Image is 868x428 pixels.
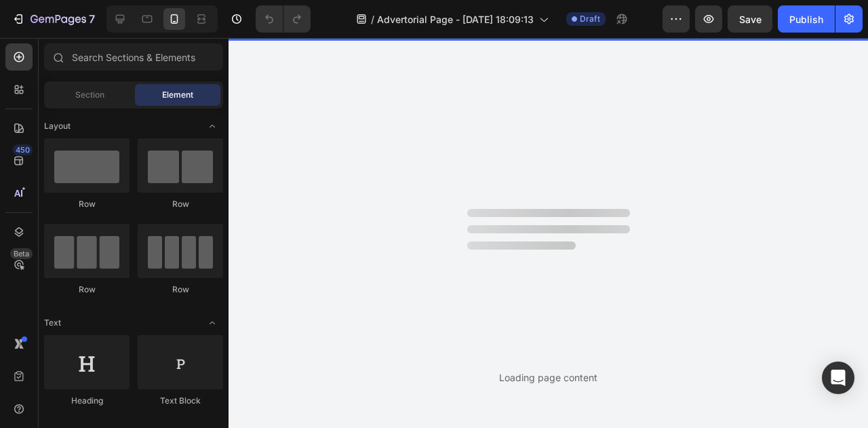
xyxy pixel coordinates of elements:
[789,12,823,26] div: Publish
[89,11,95,27] p: 7
[499,370,597,385] div: Loading page content
[822,362,854,394] div: Open Intercom Messenger
[371,12,374,26] span: /
[201,115,223,137] span: Toggle open
[201,312,223,334] span: Toggle open
[44,284,130,296] div: Row
[138,198,223,210] div: Row
[75,89,104,101] span: Section
[138,395,223,407] div: Text Block
[44,317,61,329] span: Text
[44,395,130,407] div: Heading
[44,198,130,210] div: Row
[778,5,835,33] button: Publish
[377,12,534,26] span: Advertorial Page - [DATE] 18:09:13
[580,13,600,25] span: Draft
[728,5,772,33] button: Save
[44,120,71,132] span: Layout
[44,43,223,71] input: Search Sections & Elements
[138,284,223,296] div: Row
[10,248,33,259] div: Beta
[162,89,193,101] span: Element
[5,5,101,33] button: 7
[739,14,762,25] span: Save
[13,144,33,155] div: 450
[256,5,311,33] div: Undo/Redo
